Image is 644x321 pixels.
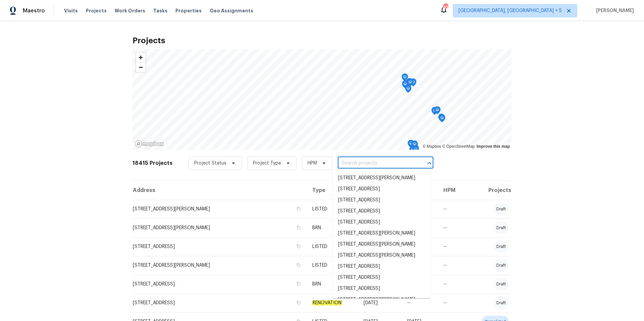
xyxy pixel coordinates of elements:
[333,283,430,294] li: [STREET_ADDRESS]
[438,237,467,256] td: --
[312,300,342,306] em: RENOVATION
[467,181,512,200] th: Projects
[296,206,302,212] button: Copy Address
[115,7,145,14] span: Work Orders
[132,218,307,237] td: [STREET_ADDRESS][PERSON_NAME]
[338,158,415,169] input: Search projects
[333,184,430,195] li: [STREET_ADDRESS]
[132,256,307,275] td: [STREET_ADDRESS][PERSON_NAME]
[253,160,281,167] span: Project Type
[438,256,467,275] td: --
[593,7,634,14] span: [PERSON_NAME]
[401,73,408,84] div: Map marker
[175,7,202,14] span: Properties
[333,250,430,261] li: [STREET_ADDRESS][PERSON_NAME]
[407,78,414,89] div: Map marker
[307,200,358,218] td: LISTED
[333,195,430,206] li: [STREET_ADDRESS]
[132,275,307,294] td: [STREET_ADDRESS]
[307,256,358,275] td: LISTED
[411,144,417,155] div: Map marker
[406,78,413,88] div: Map marker
[438,181,467,200] th: HPM
[494,297,508,309] div: draft
[411,140,418,151] div: Map marker
[296,262,302,268] button: Copy Address
[296,281,302,287] button: Copy Address
[358,294,402,312] td: [DATE]
[210,7,253,14] span: Geo Assignments
[136,63,146,72] span: Zoom out
[136,62,146,72] button: Zoom out
[408,140,414,150] div: Map marker
[296,243,302,249] button: Copy Address
[308,160,317,167] span: HPM
[431,107,438,117] div: Map marker
[132,200,307,218] td: [STREET_ADDRESS][PERSON_NAME]
[333,206,430,217] li: [STREET_ADDRESS]
[333,294,430,305] li: [STREET_ADDRESS][PERSON_NAME]
[423,144,441,149] a: Mapbox
[402,80,409,91] div: Map marker
[477,144,510,149] a: Improve this map
[459,7,562,14] span: [GEOGRAPHIC_DATA], [GEOGRAPHIC_DATA] + 5
[23,7,45,14] span: Maestro
[333,217,430,228] li: [STREET_ADDRESS]
[438,294,467,312] td: --
[438,218,467,237] td: --
[132,237,307,256] td: [STREET_ADDRESS]
[307,275,358,294] td: BRN
[132,49,512,150] canvas: Map
[494,278,508,290] div: draft
[494,203,508,215] div: draft
[494,259,508,271] div: draft
[438,114,445,124] div: Map marker
[132,160,172,167] h2: 18415 Projects
[425,158,434,168] button: Close
[405,85,412,95] div: Map marker
[296,300,302,306] button: Copy Address
[333,228,430,239] li: [STREET_ADDRESS][PERSON_NAME]
[135,140,164,148] a: Mapbox homepage
[409,146,416,156] div: Map marker
[194,160,226,167] span: Project Status
[442,144,475,149] a: OpenStreetMap
[443,4,448,11] div: 43
[438,200,467,218] td: --
[438,275,467,294] td: --
[434,106,441,117] div: Map marker
[153,8,167,13] span: Tasks
[333,173,430,184] li: [STREET_ADDRESS][PERSON_NAME]
[132,294,307,312] td: [STREET_ADDRESS]
[132,37,512,44] h2: Projects
[307,218,358,237] td: BRN
[494,222,508,234] div: draft
[86,7,107,14] span: Projects
[64,7,78,14] span: Visits
[307,181,358,200] th: Type
[136,53,146,62] button: Zoom in
[439,114,445,125] div: Map marker
[307,237,358,256] td: LISTED
[333,261,430,272] li: [STREET_ADDRESS]
[333,272,430,283] li: [STREET_ADDRESS]
[132,181,307,200] th: Address
[296,224,302,231] button: Copy Address
[494,241,508,253] div: draft
[402,294,438,312] td: --
[333,239,430,250] li: [STREET_ADDRESS][PERSON_NAME]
